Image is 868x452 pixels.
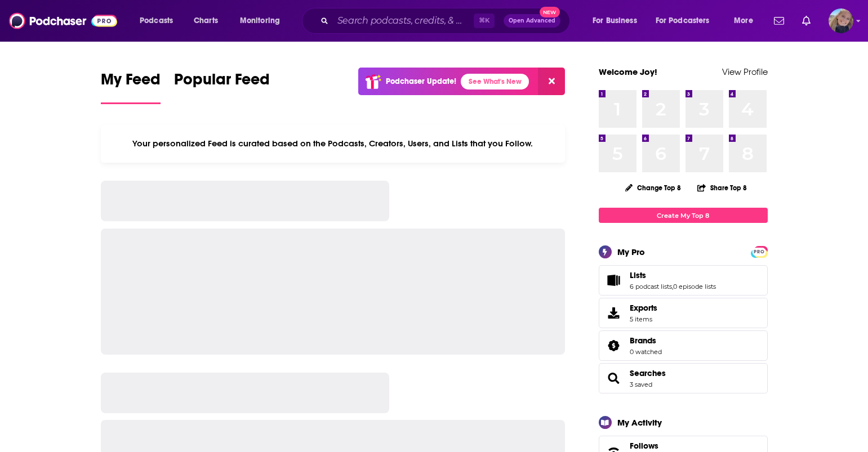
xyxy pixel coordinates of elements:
[474,14,495,28] span: ⌘ K
[753,247,766,256] a: PRO
[617,417,662,428] div: My Activity
[313,8,581,34] div: Search podcasts, credits, & more...
[769,11,789,30] a: Show notifications dropdown
[603,370,625,386] a: Searches
[540,7,560,17] span: New
[630,335,656,346] span: Brands
[630,368,666,378] a: Searches
[593,13,637,29] span: For Business
[618,181,688,195] button: Change Top 8
[599,330,768,361] span: Brands
[194,13,218,29] span: Charts
[101,124,566,163] div: Your personalized Feed is curated based on the Podcasts, Creators, Users, and Lists that you Follow.
[599,298,768,328] a: Exports
[630,381,652,388] a: 3 saved
[630,315,657,323] span: 5 items
[656,13,710,29] span: For Podcasters
[798,11,815,30] a: Show notifications dropdown
[333,12,474,30] input: Search podcasts, credits, & more...
[599,363,768,393] span: Searches
[585,12,651,30] button: open menu
[630,441,733,451] a: Follows
[630,270,646,280] span: Lists
[697,177,747,199] button: Share Top 8
[722,66,768,77] a: View Profile
[753,248,766,256] span: PRO
[599,208,768,223] a: Create My Top 8
[599,66,657,77] a: Welcome Joy!
[648,12,726,30] button: open menu
[630,441,658,451] span: Follows
[673,283,716,290] a: 0 episode lists
[630,303,657,313] span: Exports
[630,348,662,356] a: 0 watched
[386,77,456,86] p: Podchaser Update!
[603,338,625,353] a: Brands
[101,70,161,104] a: My Feed
[504,14,560,28] button: Open AdvancedNew
[132,12,188,30] button: open menu
[603,272,625,288] a: Lists
[140,13,173,29] span: Podcasts
[829,8,853,33] span: Logged in as jopsvig
[603,305,625,321] span: Exports
[726,12,767,30] button: open menu
[101,70,161,96] span: My Feed
[599,265,768,296] span: Lists
[174,70,270,104] a: Popular Feed
[630,335,662,346] a: Brands
[672,283,673,290] span: ,
[630,270,716,280] a: Lists
[630,283,672,290] a: 6 podcast lists
[232,12,295,30] button: open menu
[617,247,645,257] div: My Pro
[9,10,117,32] img: Podchaser - Follow, Share and Rate Podcasts
[829,8,853,33] img: User Profile
[186,12,225,30] a: Charts
[174,70,270,96] span: Popular Feed
[461,74,529,89] a: See What's New
[734,13,753,29] span: More
[829,8,853,33] button: Show profile menu
[240,13,280,29] span: Monitoring
[509,18,555,24] span: Open Advanced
